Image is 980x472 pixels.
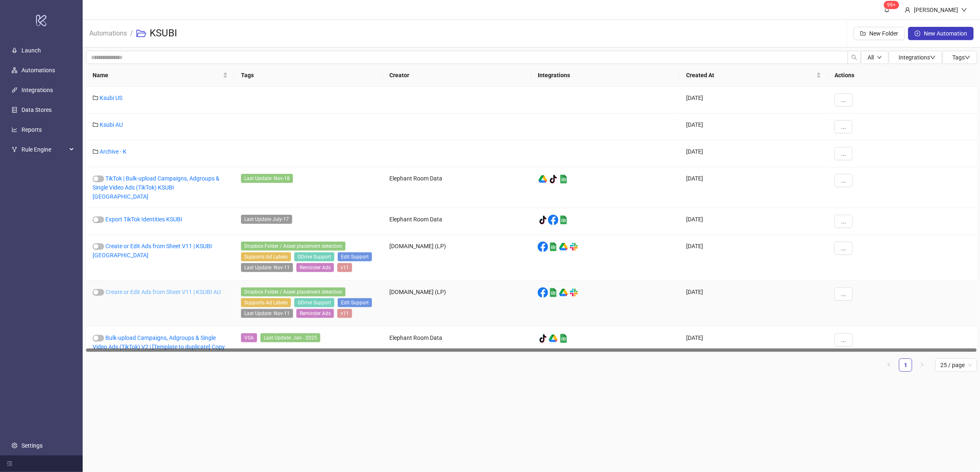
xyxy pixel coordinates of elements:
span: Integrations [899,54,936,61]
span: Supports Ad Labels [241,298,291,307]
div: [DATE] [680,208,828,235]
h3: KSUBI [150,27,177,40]
span: ... [841,177,846,184]
a: Archive - K [100,148,126,155]
a: Data Stores [21,107,52,114]
li: Next Page [916,358,929,372]
button: ... [835,174,853,187]
button: New Automation [908,27,974,40]
button: ... [835,93,853,107]
span: Supports Ad Labels [241,252,291,261]
span: v11 [337,263,352,272]
a: Launch [21,47,41,54]
span: folder-add [860,31,866,36]
span: ... [841,123,846,130]
span: VSA [241,333,257,342]
span: ... [841,291,846,297]
a: Reports [21,127,42,133]
span: menu-fold [7,461,12,467]
a: Integrations [21,87,53,94]
span: Name [93,71,221,80]
button: ... [835,147,853,160]
div: [DOMAIN_NAME] (LP) [383,281,531,327]
button: ... [835,120,853,133]
th: Actions [828,64,977,87]
a: Create or Edit Ads from Sheet V11 | KSUBI [GEOGRAPHIC_DATA] [93,243,212,259]
th: Created At [680,64,828,87]
span: Last Update: Nov-11 [241,263,293,272]
div: [PERSON_NAME] [911,5,961,14]
span: New Automation [924,30,967,37]
div: [DOMAIN_NAME] (LP) [383,235,531,281]
li: 1 [899,358,912,372]
a: Ksubi AU [100,121,123,128]
a: Ksubi US [100,95,122,101]
button: ... [835,242,853,255]
div: [DATE] [680,327,828,358]
button: right [916,358,929,372]
a: Automations [88,28,129,37]
span: GDrive Support [294,252,334,261]
button: Tagsdown [942,51,977,64]
div: [DATE] [680,281,828,327]
span: Created At [686,71,815,80]
span: Last Update: Jan - 2025 [260,333,320,342]
th: Creator [383,64,531,87]
span: user [905,7,911,13]
span: down [877,55,882,60]
div: [DATE] [680,114,828,140]
a: Automations [21,67,55,74]
th: Integrations [531,64,680,87]
span: Tags [952,54,970,61]
span: Dropbox Folder / Asset placement detection [241,287,346,296]
a: Settings [21,442,43,449]
sup: 1661 [884,1,899,9]
span: Reminder Ads [296,309,334,318]
a: 1 [899,359,912,371]
span: Last Update: Nov-11 [241,309,293,318]
span: Last Update July-17 [241,215,292,224]
span: GDrive Support [294,298,334,307]
span: 25 / page [940,359,972,371]
span: Rule Engine [21,142,67,158]
span: v11 [337,309,352,318]
div: Elephant Room Data [383,327,531,358]
span: ... [841,245,846,251]
span: New Folder [869,30,898,37]
span: Dropbox Folder / Asset placement detection [241,242,346,251]
a: Bulk-upload Campaigns, Adgroups & Single Video Ads (TikTok) V2 | [Template to duplicate] Copy [93,334,225,350]
button: ... [835,333,853,346]
span: left [887,362,892,367]
span: Edit Support [338,252,372,261]
div: [DATE] [680,140,828,167]
span: folder-open [136,28,146,38]
div: Elephant Room Data [383,167,531,208]
span: fork [12,147,17,153]
span: folder [93,149,98,154]
span: down [961,7,967,13]
div: Page Size [935,358,977,372]
th: Name [86,64,234,87]
a: Export TikTok Identities KSUBI [105,216,182,223]
button: left [882,358,896,372]
span: All [868,54,874,61]
span: bell [884,7,890,12]
span: folder [93,95,98,101]
li: / [130,20,133,47]
li: Previous Page [882,358,896,372]
span: right [920,362,925,367]
span: folder [93,122,98,128]
span: plus-circle [915,31,920,36]
button: ... [835,287,853,301]
div: [DATE] [680,235,828,281]
span: ... [841,97,846,103]
div: [DATE] [680,167,828,208]
th: Tags [234,64,383,87]
span: ... [841,337,846,343]
span: down [930,55,936,60]
a: Create or Edit Ads from Sheet V11 | KSUBI AU [105,289,221,295]
button: ... [835,215,853,228]
span: ... [841,150,846,157]
a: TikTok | Bulk-upload Campaigns, Adgroups & Single Video Ads (TikTok) KSUBI [GEOGRAPHIC_DATA] [93,175,219,200]
div: [DATE] [680,87,828,114]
